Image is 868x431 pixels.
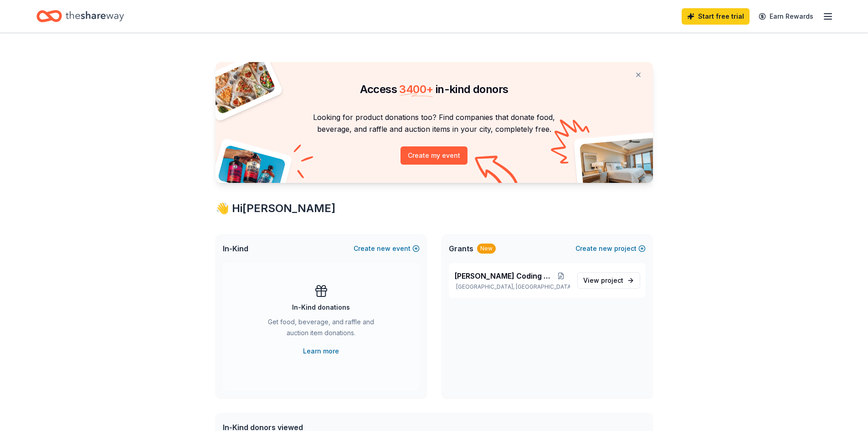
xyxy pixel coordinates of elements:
[682,8,750,25] a: Start free trial
[399,83,433,96] span: 3400 +
[401,146,467,165] button: Create my event
[454,270,553,281] span: [PERSON_NAME] Coding Lab
[377,243,390,254] span: new
[477,244,496,254] div: New
[36,5,124,27] a: Home
[205,57,276,115] img: Pizza
[223,243,248,254] span: In-Kind
[475,156,520,190] img: Curvy arrow
[753,8,819,25] a: Earn Rewards
[599,243,612,254] span: new
[216,201,653,216] div: 👋 Hi [PERSON_NAME]
[360,83,508,96] span: Access in-kind donors
[354,243,420,254] button: Createnewevent
[575,243,646,254] button: Createnewproject
[292,302,350,313] div: In-Kind donations
[449,243,473,254] span: Grants
[454,283,570,291] p: [GEOGRAPHIC_DATA], [GEOGRAPHIC_DATA]
[259,317,383,342] div: Get food, beverage, and raffle and auction item donations.
[601,276,623,284] span: project
[577,272,640,289] a: View project
[226,111,642,135] p: Looking for product donations too? Find companies that donate food, beverage, and raffle and auct...
[583,275,623,286] span: View
[303,346,339,357] a: Learn more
